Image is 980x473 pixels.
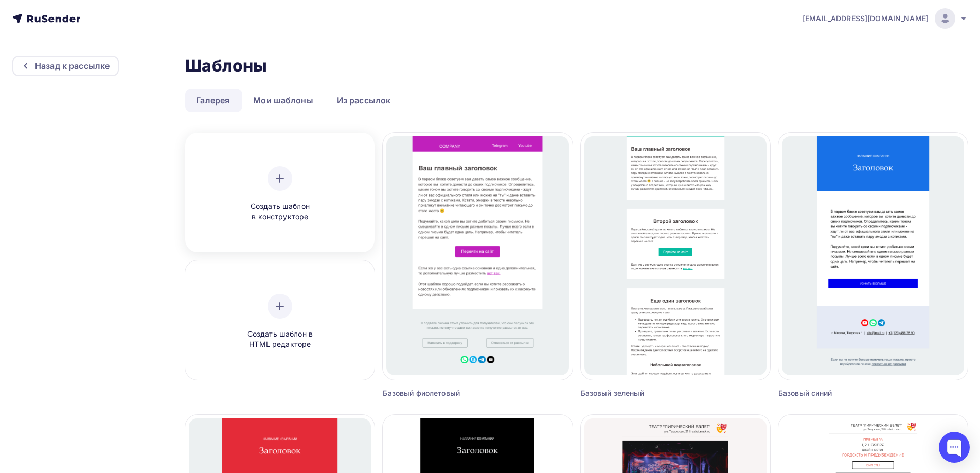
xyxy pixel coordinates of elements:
span: [EMAIL_ADDRESS][DOMAIN_NAME] [803,13,929,24]
div: Назад к рассылке [35,60,110,72]
a: Мои шаблоны [242,89,324,112]
span: Создать шаблон в HTML редакторе [231,329,329,350]
a: Галерея [185,89,240,112]
a: [EMAIL_ADDRESS][DOMAIN_NAME] [803,8,968,29]
div: Базовый зеленый [581,388,723,398]
a: Из рассылок [326,89,402,112]
span: Создать шаблон в конструкторе [231,201,329,222]
div: Базовый синий [778,388,920,398]
div: Базовый фиолетовый [383,388,525,398]
h2: Шаблоны [185,56,267,76]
